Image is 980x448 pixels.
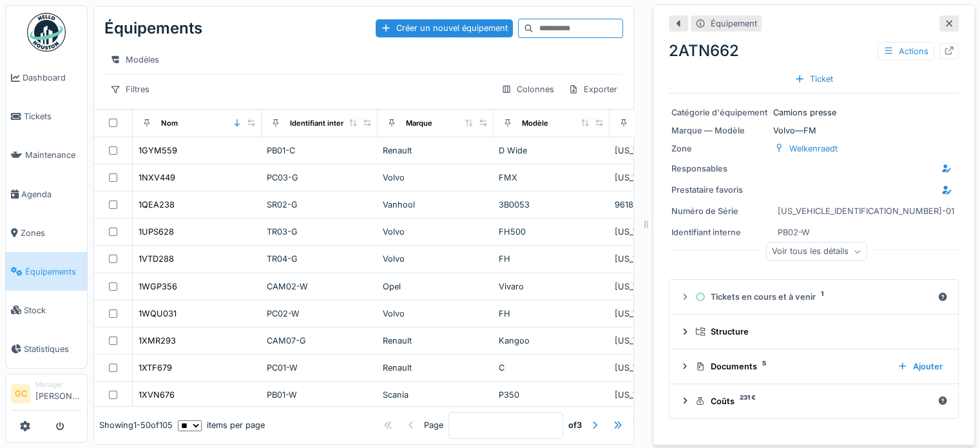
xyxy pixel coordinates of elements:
[615,362,720,374] div: [US_VEHICLE_IDENTIFICATION_NUMBER]-01
[568,420,582,432] strong: of 3
[499,280,604,293] div: Vivaro
[711,17,757,30] div: Équipement
[6,97,87,136] a: Tickets
[383,144,488,157] div: Renault
[424,420,443,432] div: Page
[139,226,174,238] div: 1UPS628
[499,335,604,347] div: Kangoo
[499,199,604,211] div: 3B0053
[671,184,768,196] div: Prestataire favoris
[522,118,548,129] div: Modèle
[671,106,768,119] div: Catégorie d'équipement
[267,280,372,293] div: CAM02-W
[695,326,943,338] div: Structure
[675,389,953,413] summary: Coûts231 €
[24,304,82,317] span: Stock
[789,142,838,155] div: Welkenraedt
[24,343,82,355] span: Statistiques
[290,118,352,129] div: Identifiant interne
[139,144,177,157] div: 1GYM559
[104,80,155,99] div: Filtres
[178,420,265,432] div: items per page
[6,175,87,213] a: Agenda
[6,291,87,329] a: Stock
[139,389,175,401] div: 1XVN676
[695,291,932,303] div: Tickets en cours et à venir
[671,124,956,137] div: Volvo — FM
[139,199,175,211] div: 1QEA238
[383,280,488,293] div: Opel
[267,253,372,265] div: TR04-G
[675,355,953,378] summary: Documents5Ajouter
[376,19,513,37] div: Créer un nouvel équipement
[383,171,488,184] div: Volvo
[383,389,488,401] div: Scania
[669,39,959,63] div: 2ATN662
[495,80,560,99] div: Colonnes
[161,118,178,129] div: Nom
[615,144,720,157] div: [US_VEHICLE_IDENTIFICATION_NUMBER]
[21,188,82,200] span: Agenda
[766,242,867,261] div: Voir tous les détails
[615,307,720,320] div: [US_VEHICLE_IDENTIFICATION_NUMBER]-01
[383,362,488,374] div: Renault
[104,12,202,45] div: Équipements
[27,13,66,52] img: Badge_color-CXgf-gQk.svg
[892,358,948,375] div: Ajouter
[671,106,956,119] div: Camions presse
[267,389,372,401] div: PB01-W
[6,213,87,252] a: Zones
[25,149,82,161] span: Maintenance
[139,307,177,320] div: 1WQU031
[406,118,432,129] div: Marque
[139,171,175,184] div: 1NXV449
[99,420,173,432] div: Showing 1 - 50 of 105
[675,285,953,309] summary: Tickets en cours et à venir1
[383,307,488,320] div: Volvo
[6,329,87,368] a: Statistiques
[35,380,82,389] div: Manager
[267,171,372,184] div: PC03-G
[104,50,165,69] div: Modèles
[671,162,768,175] div: Responsables
[499,362,604,374] div: C
[671,142,768,155] div: Zone
[139,280,177,293] div: 1WGP356
[499,226,604,238] div: FH500
[267,199,372,211] div: SR02-G
[139,362,172,374] div: 1XTF679
[6,59,87,97] a: Dashboard
[671,124,768,137] div: Marque — Modèle
[695,395,932,407] div: Coûts
[499,144,604,157] div: D Wide
[562,80,623,99] div: Exporter
[778,205,954,217] div: [US_VEHICLE_IDENTIFICATION_NUMBER]-01
[671,226,768,239] div: Identifiant interne
[615,199,720,211] div: 96189(02)
[615,226,720,238] div: [US_VEHICLE_IDENTIFICATION_NUMBER]-01
[267,362,372,374] div: PC01-W
[615,335,720,347] div: [US_VEHICLE_IDENTIFICATION_NUMBER]
[267,335,372,347] div: CAM07-G
[35,380,82,407] li: [PERSON_NAME]
[878,42,934,61] div: Actions
[789,70,838,88] div: Ticket
[615,171,720,184] div: [US_VEHICLE_IDENTIFICATION_NUMBER]-01
[499,389,604,401] div: P350
[383,253,488,265] div: Volvo
[6,136,87,175] a: Maintenance
[383,226,488,238] div: Volvo
[11,384,30,404] li: GC
[24,110,82,122] span: Tickets
[267,307,372,320] div: PC02-W
[383,199,488,211] div: Vanhool
[695,360,887,373] div: Documents
[21,227,82,239] span: Zones
[139,253,174,265] div: 1VTD288
[671,205,768,217] div: Numéro de Série
[615,280,720,293] div: [US_VEHICLE_IDENTIFICATION_NUMBER]-01
[23,72,82,84] span: Dashboard
[139,335,176,347] div: 1XMR293
[499,171,604,184] div: FMX
[11,380,82,411] a: GC Manager[PERSON_NAME]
